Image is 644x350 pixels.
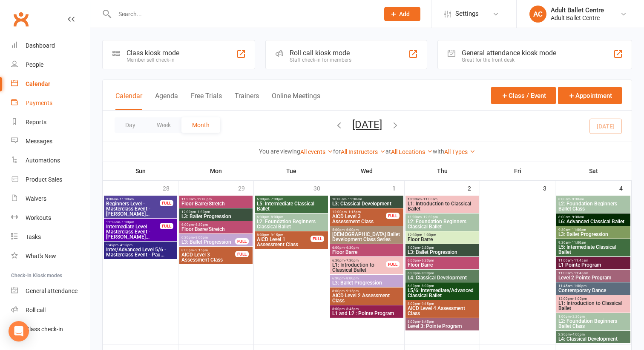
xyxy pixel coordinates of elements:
span: 2:30pm [558,333,629,336]
div: AC [529,6,546,23]
span: 12:00pm [181,210,251,214]
span: 8:00pm [407,302,477,306]
span: L1: Introduction to Classical Ballet [558,301,629,311]
span: L5/6: Intermediate/Advanced Classical Ballet [407,288,477,298]
div: Messages [26,138,52,145]
span: - 11:00am [118,197,134,201]
span: 6:30pm [332,276,402,280]
button: Week [146,117,181,133]
span: 6:00pm [181,223,251,227]
a: What's New [11,247,90,266]
span: - 8:00pm [420,271,434,275]
span: - 11:00am [422,197,437,201]
div: Class kiosk mode [126,49,179,57]
span: L5: Intermediate Classical Ballet [558,245,629,255]
div: General attendance kiosk mode [462,49,556,57]
span: - 9:15pm [420,302,434,306]
span: - 11:45am [572,271,588,275]
span: 10:00am [332,197,402,201]
span: AICD Level 2 Assessment Class [332,293,402,303]
div: FULL [235,238,249,245]
span: - 9:15pm [194,248,208,252]
span: - 6:00pm [345,228,359,232]
span: 12:00pm [332,210,386,214]
a: Workouts [11,208,90,228]
a: Messages [11,132,90,151]
a: Reports [11,113,90,132]
span: Level 2 Pointe Program [558,275,629,280]
button: [DATE] [352,119,382,131]
span: 6:30pm [407,271,477,275]
span: Level 3: Pointe Program [407,324,477,329]
span: 5:00pm [332,228,402,232]
th: Mon [178,162,254,180]
div: FULL [235,251,249,257]
div: FULL [160,200,173,206]
strong: with [433,148,444,155]
span: - 11:00am [570,241,586,245]
span: 9:30am [558,228,629,232]
span: - 9:15pm [345,289,359,293]
div: 4 [619,181,631,195]
span: - 2:30pm [571,315,585,319]
div: Workouts [26,214,51,221]
a: Clubworx [10,9,32,30]
div: Open Intercom Messenger [9,321,29,341]
span: Add [399,11,410,17]
span: L3: Ballet Progression [332,280,402,285]
span: L4: Classical Development [407,275,477,280]
div: Calendar [26,80,50,87]
span: - 6:30pm [194,223,208,227]
span: - 8:00pm [194,236,208,239]
span: - 11:00am [570,228,586,232]
span: Beginners Level - Masterclass Event - [PERSON_NAME]... [106,201,160,216]
div: Great for the front desk [462,57,556,63]
span: 6:00pm [407,259,477,262]
button: Day [115,117,146,133]
a: Tasks [11,228,90,247]
button: Calendar [115,92,142,110]
div: Automations [26,157,60,164]
span: - 7:30pm [345,259,359,262]
span: [DEMOGRAPHIC_DATA] Ballet Development Class Series [332,232,402,242]
div: Adult Ballet Centre [551,14,604,22]
span: Floor Barre [407,237,477,242]
button: Agenda [155,92,178,110]
div: Class check-in [26,326,63,333]
span: - 1:00pm [572,284,586,288]
span: L3: Ballet Progression [407,250,477,255]
span: L1: Introduction to Classical Ballet [407,201,477,211]
span: L6: Advanced Classical Ballet [558,219,629,224]
span: - 11:30am [346,197,362,201]
div: FULL [160,223,173,229]
a: All events [300,148,333,155]
a: Class kiosk mode [11,320,90,339]
a: Roll call [11,301,90,320]
button: Class / Event [491,87,556,104]
span: Intermediate Level Masterclass Event - [PERSON_NAME]... [106,224,160,239]
span: - 8:00pm [345,276,359,280]
strong: for [333,148,341,155]
a: Dashboard [11,36,90,55]
span: L2: Foundation Beginners Classical Ballet [407,219,477,229]
strong: at [385,148,391,155]
span: L2: Foundation Beginners Classical Ballet [256,219,326,229]
span: - 1:30pm [120,220,134,224]
span: 6:30pm [181,236,236,239]
span: - 6:30pm [420,259,434,262]
span: 11:00am [407,215,477,219]
div: People [26,61,43,68]
span: AICD Level 1 Assessment Class [256,237,311,247]
div: Tasks [26,233,41,240]
span: - 9:30am [570,197,584,201]
div: 30 [313,181,329,195]
span: L4: Classical Development [558,336,629,341]
span: 1:45pm [106,243,175,247]
a: Automations [11,151,90,170]
div: Member self check-in [126,57,179,63]
span: Floor Barre/Stretch [181,201,251,206]
span: L5: Intermediate Classical Ballet [256,201,326,211]
a: Payments [11,94,90,113]
span: Contemporary Dance [558,288,629,293]
th: Wed [329,162,405,180]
